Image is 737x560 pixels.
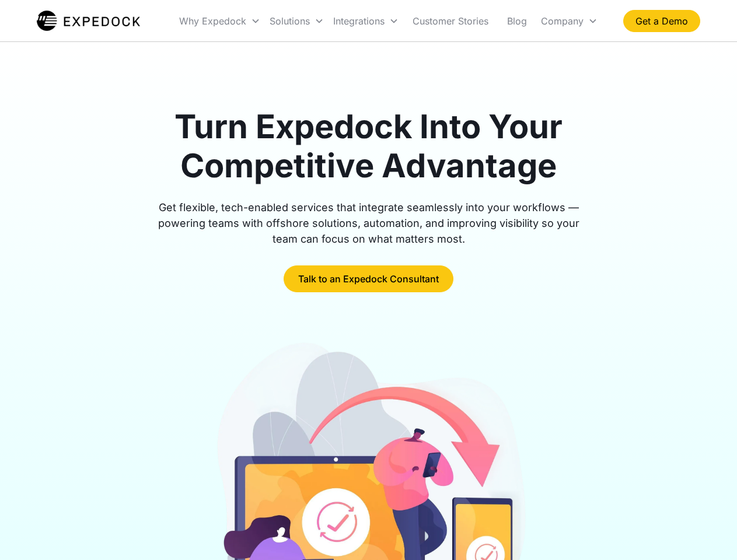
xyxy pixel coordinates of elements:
[498,1,536,41] a: Blog
[541,15,584,27] div: Company
[145,199,593,247] div: Get flexible, tech-enabled services that integrate seamlessly into your workflows — powering team...
[623,10,700,32] a: Get a Demo
[403,1,498,41] a: Customer Stories
[265,1,329,41] div: Solutions
[270,15,310,27] div: Solutions
[174,1,265,41] div: Why Expedock
[179,15,246,27] div: Why Expedock
[536,1,602,41] div: Company
[333,15,385,27] div: Integrations
[37,9,140,33] a: home
[284,265,453,292] a: Talk to an Expedock Consultant
[37,9,140,33] img: Expedock Logo
[145,107,593,185] h1: Turn Expedock Into Your Competitive Advantage
[679,504,737,560] iframe: Chat Widget
[329,1,403,41] div: Integrations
